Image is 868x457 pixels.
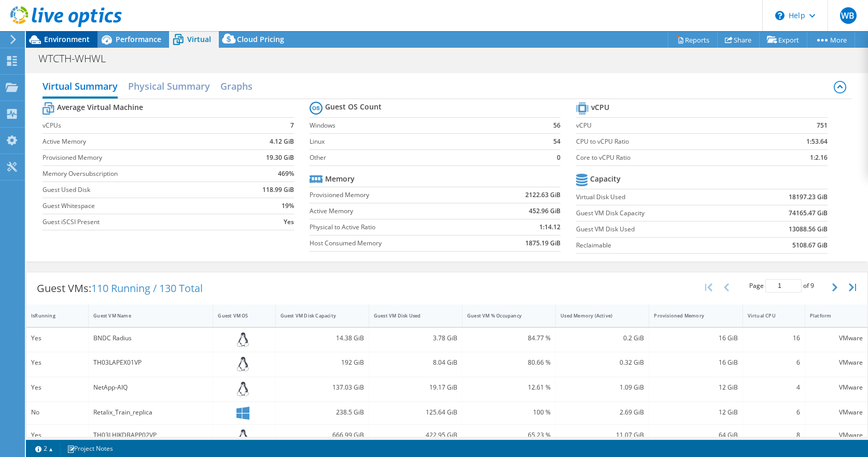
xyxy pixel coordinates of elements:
div: TH03LAPEX01VP [93,357,208,368]
div: VMware [810,430,863,441]
div: Yes [31,382,83,393]
b: Capacity [590,174,621,184]
label: vCPUs [43,120,233,131]
label: Guest VM Disk Used [576,224,740,234]
div: 4 [748,382,800,393]
b: Average Virtual Machine [57,102,143,113]
div: Guest VM OS [218,312,258,319]
label: Linux [310,136,538,147]
b: 74165.47 GiB [789,208,828,218]
div: 14.38 GiB [281,333,364,344]
b: Memory [325,174,355,184]
div: Yes [31,333,83,344]
label: Core to vCPU Ratio [576,153,761,163]
div: BNDC Radius [93,333,208,344]
b: 18197.23 GiB [789,192,828,202]
div: VMware [810,333,863,344]
label: Physical to Active Ratio [310,222,482,232]
a: Share [717,32,760,48]
div: Used Memory (Active) [561,312,632,319]
h1: WTCTH-WHWL [34,53,122,64]
div: Yes [31,357,83,368]
label: Guest iSCSI Present [43,217,233,227]
label: Virtual Disk Used [576,192,740,202]
div: Platform [810,312,850,319]
a: More [807,32,855,48]
div: Yes [31,430,83,441]
svg: \n [775,11,785,20]
div: 80.66 % [467,357,551,368]
div: 192 GiB [281,357,364,368]
label: Guest VM Disk Capacity [576,208,740,218]
h2: Physical Summary [128,76,210,96]
div: 125.64 GiB [374,407,457,418]
a: Project Notes [60,442,120,455]
b: 1875.19 GiB [525,238,561,248]
span: 9 [810,281,814,290]
b: 452.96 GiB [529,206,561,216]
div: 0.2 GiB [561,333,644,344]
b: 2122.63 GiB [525,190,561,200]
div: 12 GiB [654,382,737,393]
label: Provisioned Memory [310,190,482,200]
div: Guest VM Disk Capacity [281,312,352,319]
a: 2 [28,442,60,455]
b: 4.12 GiB [270,136,294,147]
a: Reports [668,32,718,48]
span: Environment [44,34,90,44]
div: 16 [748,333,800,344]
a: Export [759,32,807,48]
b: Guest OS Count [325,102,382,112]
div: 11.07 GiB [561,430,644,441]
b: 13088.56 GiB [789,224,828,234]
label: Active Memory [310,206,482,216]
label: Reclaimable [576,240,740,251]
label: Other [310,153,538,163]
div: 0.32 GiB [561,357,644,368]
div: No [31,407,83,418]
label: Windows [310,120,538,131]
b: 54 [553,136,561,147]
div: 65.23 % [467,430,551,441]
div: 422.95 GiB [374,430,457,441]
div: 12.61 % [467,382,551,393]
b: 1:53.64 [806,136,828,147]
span: Page of [749,279,814,293]
b: 19% [282,201,294,211]
div: 6 [748,407,800,418]
div: VMware [810,382,863,393]
label: Provisioned Memory [43,153,233,163]
div: 8.04 GiB [374,357,457,368]
b: 118.99 GiB [262,185,294,195]
span: Virtual [187,34,211,44]
div: 6 [748,357,800,368]
span: 110 Running / 130 Total [91,281,203,295]
div: IsRunning [31,312,71,319]
div: 137.03 GiB [281,382,364,393]
b: 1:2.16 [810,153,828,163]
div: 84.77 % [467,333,551,344]
div: 16 GiB [654,333,737,344]
h2: Graphs [220,76,253,96]
div: Guest VM Disk Used [374,312,445,319]
b: 1:14.12 [539,222,561,232]
label: Guest Whitespace [43,201,233,211]
div: 19.17 GiB [374,382,457,393]
b: 56 [553,120,561,131]
b: 19.30 GiB [266,153,294,163]
div: VMware [810,407,863,418]
label: Active Memory [43,136,233,147]
b: 469% [278,169,294,179]
label: CPU to vCPU Ratio [576,136,761,147]
div: NetApp-AIQ [93,382,208,393]
label: Memory Oversubscription [43,169,233,179]
div: Guest VMs: [26,272,213,304]
div: 16 GiB [654,357,737,368]
span: Cloud Pricing [237,34,284,44]
label: Host Consumed Memory [310,238,482,248]
b: 7 [290,120,294,131]
div: 8 [748,430,800,441]
b: Yes [284,217,294,227]
b: 751 [817,120,828,131]
div: 100 % [467,407,551,418]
